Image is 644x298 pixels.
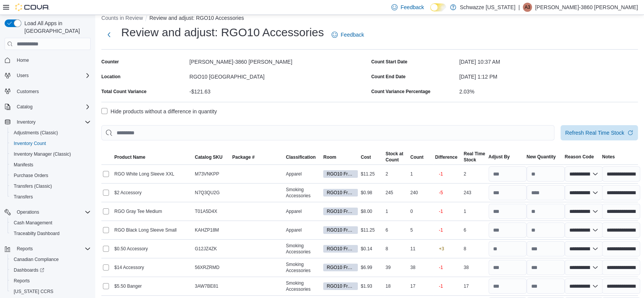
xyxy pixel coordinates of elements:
[439,264,443,271] p: -1
[11,276,33,285] a: Reports
[17,57,29,63] span: Home
[114,246,148,252] span: $0.50 Accessory
[14,102,91,111] span: Catalog
[11,218,91,227] span: Cash Management
[114,264,144,271] span: $14 Accessory
[341,31,364,39] span: Feedback
[384,207,409,216] div: 1
[11,160,91,169] span: Manifests
[14,220,52,226] span: Cash Management
[195,283,218,289] span: 3AW7BE81
[435,154,458,160] span: Difference
[322,153,359,162] button: Room
[8,127,94,138] button: Adjustments (Classic)
[409,153,434,162] button: Count
[384,169,409,179] div: 2
[462,188,487,197] div: 243
[462,244,487,253] div: 8
[409,188,434,197] div: 240
[2,85,94,97] button: Customers
[14,267,44,273] span: Dashboards
[518,3,520,12] p: |
[464,151,485,163] span: Real Time Stock
[21,19,91,35] span: Load All Apps in [GEOGRAPHIC_DATA]
[409,244,434,253] div: 11
[17,104,32,110] span: Catalog
[2,243,94,254] button: Reports
[459,85,638,95] div: 2.03%
[2,207,94,217] button: Operations
[2,101,94,112] button: Catalog
[11,192,91,201] span: Transfers
[2,117,94,127] button: Inventory
[284,279,322,294] div: Smoking Accessories
[460,3,516,12] p: Schwazze [US_STATE]
[14,230,59,237] span: Traceabilty Dashboard
[328,27,367,42] a: Feedback
[430,3,446,11] input: Dark Mode
[8,138,94,149] button: Inventory Count
[327,189,354,196] span: RGO10 Front Room
[327,245,354,252] span: RGO10 Front Room
[14,71,32,80] button: Users
[327,264,354,271] span: RGO10 Front Room
[409,169,434,179] div: 1
[8,275,94,286] button: Reports
[14,118,38,127] button: Inventory
[193,153,231,162] button: Catalog SKU
[232,154,255,160] span: Package #
[535,3,638,12] p: [PERSON_NAME]-3860 [PERSON_NAME]
[195,190,219,196] span: N7Q3QU2G
[409,282,434,291] div: 17
[11,171,91,180] span: Purchase Orders
[15,3,50,11] img: Cova
[195,171,219,177] span: M73VNKPP
[459,56,638,65] div: [DATE] 10:37 AM
[323,282,357,290] span: RGO10 Front Room
[14,256,59,263] span: Canadian Compliance
[371,74,405,80] label: Count End Date
[439,283,443,289] p: -1
[231,153,284,162] button: Package #
[284,260,322,275] div: Smoking Accessories
[11,255,62,264] a: Canadian Compliance
[359,282,384,291] div: $1.93
[14,162,33,168] span: Manifests
[114,227,176,233] span: RGO Black Long Sleeve Small
[602,154,615,160] span: Notes
[8,265,94,275] a: Dashboards
[14,102,35,111] button: Catalog
[114,190,141,196] span: $2 Accessory
[284,153,322,162] button: Classification
[359,188,384,197] div: $0.98
[114,171,174,177] span: RGO White Long Sleeve XXL
[8,228,94,239] button: Traceabilty Dashboard
[464,151,485,157] div: Real Time
[14,278,30,284] span: Reports
[14,118,91,127] span: Inventory
[359,207,384,216] div: $8.00
[284,169,322,179] div: Apparel
[439,190,443,196] p: -5
[284,185,322,200] div: Smoking Accessories
[384,226,409,235] div: 6
[359,263,384,272] div: $6.99
[14,71,91,80] span: Users
[14,130,58,136] span: Adjustments (Classic)
[189,85,368,95] div: -$121.63
[323,189,357,197] span: RGO10 Front Room
[14,208,91,217] span: Operations
[149,15,244,21] button: Review and adjust: RGO10 Accessories
[561,125,638,140] button: Refresh Real Time Stock
[359,153,384,162] button: Cost
[11,229,91,238] span: Traceabilty Dashboard
[14,86,91,96] span: Customers
[386,157,404,163] div: Count
[527,154,556,160] div: New Quantity
[17,89,39,95] span: Customers
[386,151,404,157] div: Stock at
[114,154,145,160] span: Product Name
[8,159,94,170] button: Manifests
[2,55,94,66] button: Home
[17,72,29,79] span: Users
